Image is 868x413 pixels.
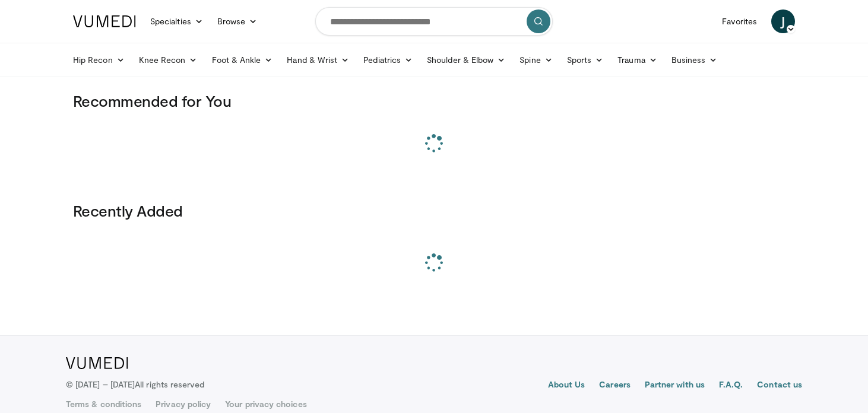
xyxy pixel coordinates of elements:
a: Spine [512,48,559,72]
a: Business [664,48,725,72]
a: Foot & Ankle [205,48,280,72]
a: Specialties [143,9,210,33]
a: Browse [210,9,265,33]
a: F.A.Q. [719,379,743,393]
a: J [771,9,795,33]
h3: Recently Added [73,201,795,220]
a: Hip Recon [66,48,132,72]
input: Search topics, interventions [315,7,553,36]
a: Careers [599,379,631,393]
a: Trauma [610,48,664,72]
span: All rights reserved [135,379,204,389]
a: Shoulder & Elbow [420,48,512,72]
a: Your privacy choices [225,398,306,410]
p: © [DATE] – [DATE] [66,379,205,390]
img: VuMedi Logo [73,15,136,27]
a: Hand & Wrist [280,48,356,72]
img: VuMedi Logo [66,357,128,369]
a: Knee Recon [132,48,205,72]
a: Contact us [757,379,802,393]
a: Partner with us [645,379,705,393]
a: Favorites [715,9,764,33]
h3: Recommended for You [73,91,795,110]
a: Terms & conditions [66,398,141,410]
a: About Us [548,379,585,393]
a: Privacy policy [156,398,211,410]
a: Sports [560,48,611,72]
a: Pediatrics [356,48,420,72]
